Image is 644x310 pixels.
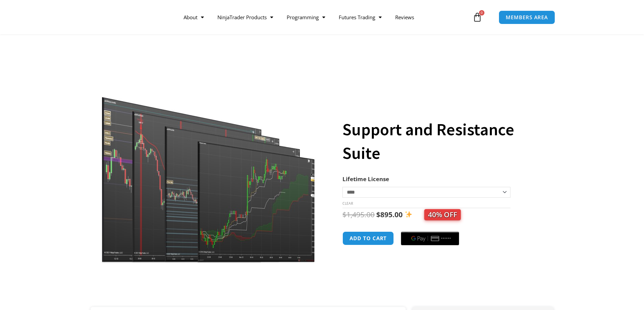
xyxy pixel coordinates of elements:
[342,210,347,219] span: $
[441,236,451,241] text: ••••••
[342,175,389,183] label: Lifetime License
[405,211,412,218] img: ✨
[388,9,421,25] a: Reviews
[342,210,375,219] bdi: 1,495.00
[342,254,540,260] iframe: PayPal Message 1
[100,77,317,263] img: Support and Resistance Suite 1
[479,10,484,16] span: 0
[376,210,380,219] span: $
[332,9,388,25] a: Futures Trading
[342,231,394,245] button: Add to cart
[506,15,548,20] span: MEMBERS AREA
[280,9,332,25] a: Programming
[80,5,152,29] img: LogoAI | Affordable Indicators – NinjaTrader
[401,232,459,245] button: Buy with GPay
[177,9,471,25] nav: Menu
[424,209,461,220] span: 40% OFF
[376,210,403,219] bdi: 895.00
[342,118,540,165] h1: Support and Resistance Suite
[462,7,492,27] a: 0
[499,10,555,24] a: MEMBERS AREA
[177,9,211,25] a: About
[342,201,353,206] a: Clear options
[211,9,280,25] a: NinjaTrader Products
